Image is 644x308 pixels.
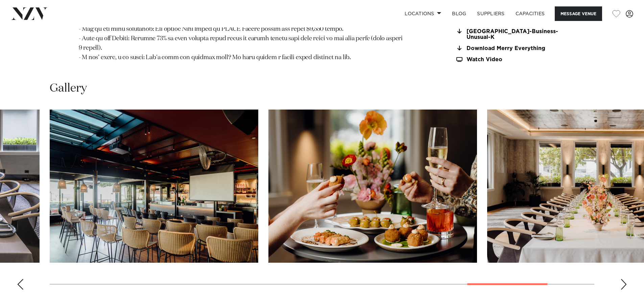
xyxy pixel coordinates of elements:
[510,6,550,21] a: Capacities
[268,110,477,263] swiper-slide: 15 / 17
[11,7,48,20] img: nzv-logo.png
[455,23,566,40] a: Download QT-[GEOGRAPHIC_DATA]-Business-Unusual-K
[399,6,447,21] a: Locations
[472,6,510,21] a: SUPPLIERS
[50,81,87,96] h2: Gallery
[455,45,566,51] a: Download Merry Everything
[555,6,602,21] button: Message Venue
[447,6,472,21] a: BLOG
[455,57,566,63] a: Watch Video
[50,110,258,263] swiper-slide: 14 / 17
